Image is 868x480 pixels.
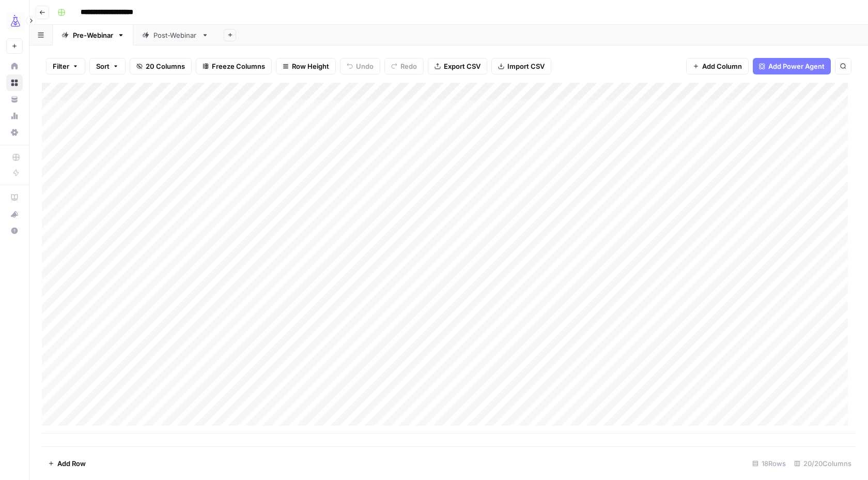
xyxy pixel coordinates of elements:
span: Add Power Agent [768,61,825,71]
a: Browse [6,74,23,91]
div: 18 Rows [748,455,790,472]
button: Freeze Columns [196,58,272,74]
button: Import CSV [491,58,551,74]
span: Add Column [702,61,742,71]
a: Pre-Webinar [53,25,133,46]
span: 20 Columns [146,61,185,71]
button: Undo [340,58,380,74]
button: What's new? [6,206,23,222]
a: Your Data [6,91,23,108]
button: Sort [89,58,126,74]
button: 20 Columns [130,58,192,74]
div: Post-Webinar [153,30,197,40]
div: 20/20 Columns [790,455,856,472]
button: Filter [46,58,85,74]
img: AirOps Growth Logo [6,12,25,31]
button: Workspace: AirOps Growth [6,8,23,34]
span: Import CSV [507,61,545,71]
span: Add Row [57,458,86,469]
span: Redo [400,61,417,71]
a: Settings [6,124,23,141]
span: Sort [96,61,110,71]
span: Freeze Columns [212,61,265,71]
a: Home [6,58,23,74]
button: Row Height [276,58,336,74]
div: What's new? [7,206,22,222]
span: Filter [53,61,69,71]
span: Export CSV [444,61,481,71]
span: Row Height [292,61,329,71]
button: Add Column [686,58,749,74]
button: Add Power Agent [753,58,831,74]
div: Pre-Webinar [73,30,113,40]
button: Help + Support [6,222,23,239]
a: Usage [6,108,23,124]
a: AirOps Academy [6,189,23,206]
span: Undo [356,61,374,71]
a: Post-Webinar [133,25,218,46]
button: Redo [384,58,424,74]
button: Export CSV [428,58,487,74]
button: Add Row [42,455,92,472]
